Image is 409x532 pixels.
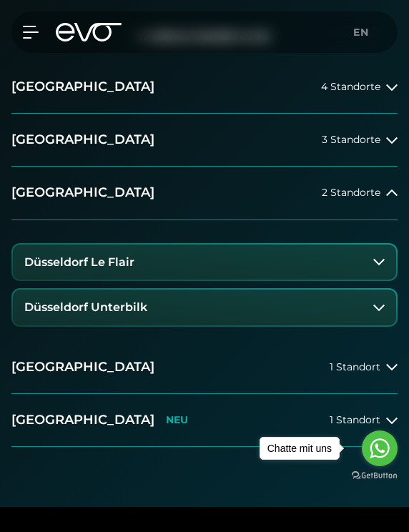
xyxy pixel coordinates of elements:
[11,131,154,149] h2: [GEOGRAPHIC_DATA]
[11,184,154,202] h2: [GEOGRAPHIC_DATA]
[13,245,396,280] button: Düsseldorf Le Flair
[321,82,380,92] span: 4 Standorte
[352,471,398,479] a: Go to GetButton.io website
[362,430,398,466] a: Go to whatsapp
[353,24,378,41] a: en
[11,78,154,96] h2: [GEOGRAPHIC_DATA]
[11,394,398,447] button: [GEOGRAPHIC_DATA]NEU1 Standort
[11,411,154,429] h2: [GEOGRAPHIC_DATA]
[166,414,188,426] p: NEU
[11,114,398,167] button: [GEOGRAPHIC_DATA]3 Standorte
[353,26,369,39] span: en
[322,134,380,145] span: 3 Standorte
[24,301,147,314] h3: Düsseldorf Unterbilk
[330,415,380,425] span: 1 Standort
[322,187,380,198] span: 2 Standorte
[11,358,154,376] h2: [GEOGRAPHIC_DATA]
[11,167,398,220] button: [GEOGRAPHIC_DATA]2 Standorte
[260,438,339,459] div: Chatte mit uns
[330,362,380,373] span: 1 Standort
[24,256,134,269] h3: Düsseldorf Le Flair
[11,61,398,114] button: [GEOGRAPHIC_DATA]4 Standorte
[11,341,398,394] button: [GEOGRAPHIC_DATA]1 Standort
[13,290,396,325] button: Düsseldorf Unterbilk
[260,437,340,460] a: Chatte mit uns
